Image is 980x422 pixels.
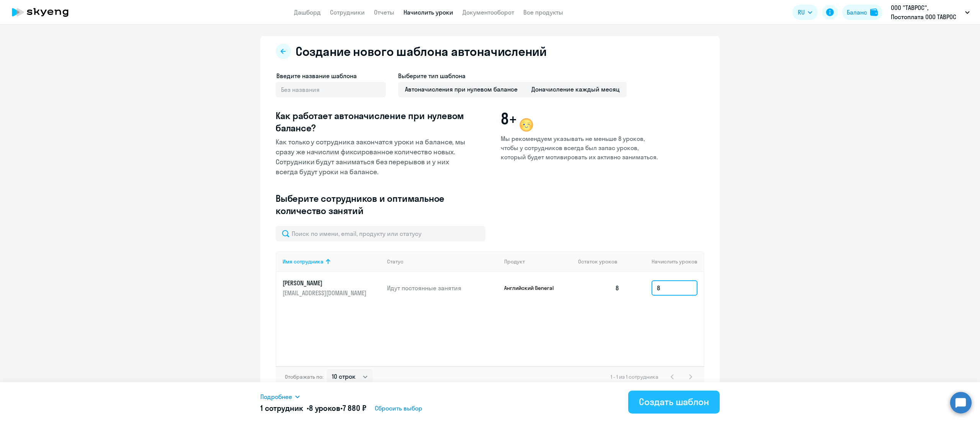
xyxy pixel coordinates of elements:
[276,226,485,241] input: Поиск по имени, email, продукту или статусу
[628,391,720,414] button: Создать шаблон
[283,289,368,297] p: [EMAIL_ADDRESS][DOMAIN_NAME]
[792,5,818,20] button: RU
[260,392,292,401] span: Подробнее
[276,137,469,177] p: Как только у сотрудника закончатся уроки на балансе, мы сразу же начислим фиксированное количеств...
[504,258,572,265] div: Продукт
[283,258,381,265] div: Имя сотрудника
[343,403,366,413] span: 7 880 ₽
[626,251,704,272] th: Начислить уроков
[504,285,562,291] p: Английский General
[374,8,394,16] a: Отчеты
[798,8,805,17] span: RU
[501,134,658,162] p: Мы рекомендуем указывать не меньше 8 уроков, чтобы у сотрудников всегда был запас уроков, который...
[611,373,658,380] span: 1 - 1 из 1 сотрудника
[891,3,962,21] p: ООО "ТАВРОС", Постоплата ООО ТАВРОС
[578,258,626,265] div: Остаток уроков
[462,8,514,16] a: Документооборот
[870,8,878,16] img: balance
[294,8,321,16] a: Дашборд
[524,82,627,97] span: Доначисление каждый месяц
[276,72,357,80] span: Введите название шаблона
[523,8,563,16] a: Все продукты
[296,44,547,59] h2: Создание нового шаблона автоначислений
[842,5,882,20] button: Балансbalance
[387,284,498,292] p: Идут постоянные занятия
[387,258,403,265] div: Статус
[847,8,867,17] div: Баланс
[501,110,517,128] span: 8+
[504,258,525,265] div: Продукт
[283,279,381,297] a: [PERSON_NAME][EMAIL_ADDRESS][DOMAIN_NAME]
[285,373,323,380] span: Отображать по:
[276,82,386,97] input: Без названия
[330,8,365,16] a: Сотрудники
[572,272,626,304] td: 8
[283,279,368,287] p: [PERSON_NAME]
[403,8,453,16] a: Начислить уроки
[639,396,709,408] div: Создать шаблон
[260,403,366,414] h5: 1 сотрудник • •
[887,3,973,21] button: ООО "ТАВРОС", Постоплата ООО ТАВРОС
[276,192,469,217] h3: Выберите сотрудников и оптимальное количество занятий
[276,110,469,134] h3: Как работает автоначисление при нулевом балансе?
[283,258,323,265] div: Имя сотрудника
[375,404,422,413] span: Сбросить выбор
[398,71,627,80] h4: Выберите тип шаблона
[398,82,524,97] span: Автоначисления при нулевом балансе
[387,258,498,265] div: Статус
[309,403,340,413] span: 8 уроков
[517,116,536,134] img: wink
[578,258,617,265] span: Остаток уроков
